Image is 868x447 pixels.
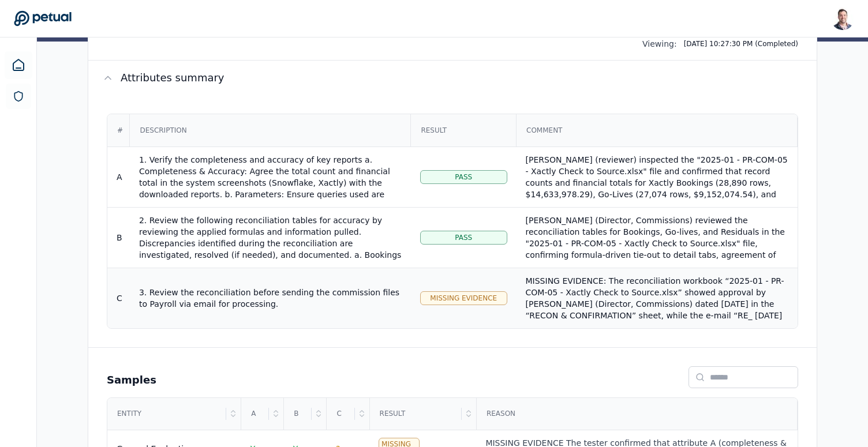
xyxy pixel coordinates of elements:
[139,215,402,272] div: 2. Review the following reconciliation tables for accuracy by reviewing the applied formulas and ...
[242,399,269,430] div: A
[108,399,226,430] div: Entity
[411,115,515,146] div: Result
[642,38,677,50] p: Viewing:
[371,399,462,430] div: Result
[130,115,410,146] div: Description
[831,7,854,30] img: Snir Kodesh
[5,51,32,79] a: Dashboard
[108,115,132,146] div: #
[455,172,472,182] span: Pass
[139,154,402,223] div: 1. Verify the completeness and accuracy of key reports a. Completeness & Accuracy: Agree the tota...
[430,294,497,303] span: Missing Evidence
[139,287,402,310] div: 3. Review the reconciliation before sending the commission files to Payroll via email for process...
[88,61,817,95] button: Attributes summary
[327,399,354,430] div: C
[517,115,796,146] div: Comment
[679,37,803,51] button: [DATE] 10:27:30 PM (Completed)
[477,399,796,430] div: Reason
[107,268,130,328] td: C
[455,233,472,242] span: Pass
[121,70,225,86] span: Attributes summary
[107,372,156,388] h2: Samples
[107,147,130,207] td: A
[6,84,31,109] a: SOC 1 Reports
[526,275,788,379] div: MISSING EVIDENCE: The reconciliation workbook “2025-01 - PR-COM-05 - Xactly Check to Source.xlsx”...
[526,215,788,318] div: [PERSON_NAME] (Director, Commissions) reviewed the reconciliation tables for Bookings, Go-lives, ...
[107,207,130,268] td: B
[526,154,788,304] div: [PERSON_NAME] (reviewer) inspected the "2025-01 - PR-COM-05 - Xactly Check to Source.xlsx" file a...
[285,399,312,430] div: B
[14,10,72,27] a: Go to Dashboard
